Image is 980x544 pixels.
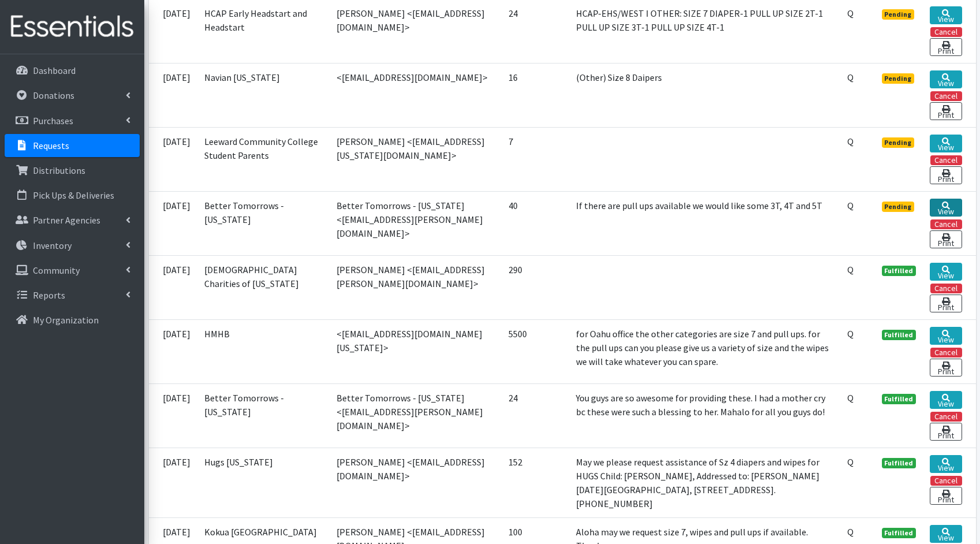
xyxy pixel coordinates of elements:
[197,191,330,255] td: Better Tomorrows - [US_STATE]
[930,391,962,409] a: View
[197,383,330,448] td: Better Tomorrows - [US_STATE]
[197,63,330,127] td: Navian [US_STATE]
[5,159,140,182] a: Distributions
[882,330,917,340] span: Fulfilled
[197,127,330,191] td: Leeward Community College Student Parents
[33,65,76,76] p: Dashboard
[5,234,140,257] a: Inventory
[5,184,140,207] a: Pick Ups & Deliveries
[930,348,962,357] button: Cancel
[847,200,854,211] abbr: Quantity
[882,458,917,468] span: Fulfilled
[149,127,197,191] td: [DATE]
[33,90,74,101] p: Donations
[930,70,962,88] a: View
[930,91,962,101] button: Cancel
[33,314,99,326] p: My Organization
[33,264,80,276] p: Community
[882,266,917,276] span: Fulfilled
[33,115,73,126] p: Purchases
[847,392,854,404] abbr: Quantity
[882,394,917,404] span: Fulfilled
[502,383,569,448] td: 24
[149,383,197,448] td: [DATE]
[882,73,915,84] span: Pending
[197,448,330,517] td: Hugs [US_STATE]
[5,84,140,107] a: Donations
[569,63,840,127] td: (Other) Size 8 Daipers
[149,319,197,383] td: [DATE]
[882,9,915,20] span: Pending
[33,140,69,151] p: Requests
[930,284,962,293] button: Cancel
[502,448,569,517] td: 152
[330,383,502,448] td: Better Tomorrows - [US_STATE] <[EMAIL_ADDRESS][PERSON_NAME][DOMAIN_NAME]>
[5,308,140,331] a: My Organization
[847,328,854,340] abbr: Quantity
[930,295,962,312] a: Print
[33,189,114,201] p: Pick Ups & Deliveries
[847,526,854,538] abbr: Quantity
[847,264,854,275] abbr: Quantity
[502,63,569,127] td: 16
[5,8,140,46] img: HumanEssentials
[930,6,962,24] a: View
[930,102,962,120] a: Print
[330,127,502,191] td: [PERSON_NAME] <[EMAIL_ADDRESS][US_STATE][DOMAIN_NAME]>
[930,327,962,345] a: View
[330,191,502,255] td: Better Tomorrows - [US_STATE] <[EMAIL_ADDRESS][PERSON_NAME][DOMAIN_NAME]>
[847,456,854,468] abbr: Quantity
[33,240,72,251] p: Inventory
[5,109,140,132] a: Purchases
[33,165,85,176] p: Distributions
[149,255,197,319] td: [DATE]
[149,191,197,255] td: [DATE]
[5,134,140,157] a: Requests
[930,476,962,486] button: Cancel
[502,319,569,383] td: 5500
[930,423,962,441] a: Print
[502,127,569,191] td: 7
[930,230,962,248] a: Print
[5,284,140,307] a: Reports
[882,137,915,148] span: Pending
[149,448,197,517] td: [DATE]
[502,255,569,319] td: 290
[330,448,502,517] td: [PERSON_NAME] <[EMAIL_ADDRESS][DOMAIN_NAME]>
[33,289,65,301] p: Reports
[197,319,330,383] td: HMHB
[930,219,962,229] button: Cancel
[569,319,840,383] td: for Oahu office the other categories are size 7 and pull ups. for the pull ups can you please giv...
[882,528,917,538] span: Fulfilled
[847,72,854,83] abbr: Quantity
[930,525,962,543] a: View
[330,63,502,127] td: <[EMAIL_ADDRESS][DOMAIN_NAME]>
[569,383,840,448] td: You guys are so awesome for providing these. I had a mother cry bc these were such a blessing to ...
[847,136,854,147] abbr: Quantity
[5,59,140,82] a: Dashboard
[930,263,962,281] a: View
[930,199,962,217] a: View
[930,135,962,152] a: View
[569,191,840,255] td: If there are pull ups available we would like some 3T, 4T and 5T
[330,319,502,383] td: <[EMAIL_ADDRESS][DOMAIN_NAME][US_STATE]>
[930,455,962,473] a: View
[930,359,962,377] a: Print
[5,208,140,232] a: Partner Agencies
[930,166,962,184] a: Print
[882,202,915,212] span: Pending
[149,63,197,127] td: [DATE]
[930,487,962,505] a: Print
[569,448,840,517] td: May we please request assistance of Sz 4 diapers and wipes for HUGS Child: [PERSON_NAME], Address...
[33,214,100,226] p: Partner Agencies
[930,27,962,37] button: Cancel
[930,155,962,165] button: Cancel
[502,191,569,255] td: 40
[5,259,140,282] a: Community
[930,412,962,422] button: Cancel
[847,8,854,19] abbr: Quantity
[197,255,330,319] td: [DEMOGRAPHIC_DATA] Charities of [US_STATE]
[330,255,502,319] td: [PERSON_NAME] <[EMAIL_ADDRESS][PERSON_NAME][DOMAIN_NAME]>
[930,38,962,56] a: Print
